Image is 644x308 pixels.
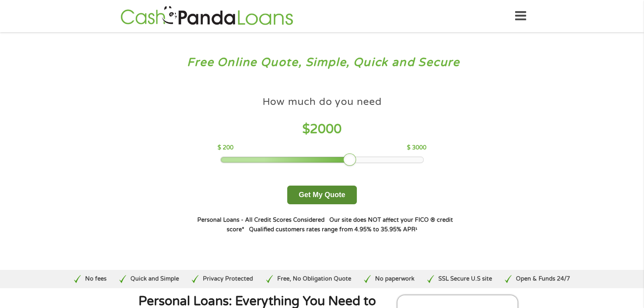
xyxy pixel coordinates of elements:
p: Open & Funds 24/7 [516,275,570,283]
button: Get My Quote [287,186,357,204]
p: $ 3000 [407,143,426,152]
h4: $ [218,121,426,138]
p: No paperwork [375,275,414,283]
img: GetLoanNow Logo [118,5,296,27]
h4: How much do you need [263,95,382,108]
p: Quick and Simple [130,275,179,283]
strong: Our site does NOT affect your FICO ® credit score* [227,217,453,233]
p: SSL Secure U.S site [438,275,492,283]
h3: Free Online Quote, Simple, Quick and Secure [23,55,621,70]
strong: Personal Loans - All Credit Scores Considered [197,217,325,223]
span: 2000 [310,122,342,137]
p: $ 200 [218,143,233,152]
p: No fees [85,275,107,283]
p: Free, No Obligation Quote [277,275,351,283]
p: Privacy Protected [203,275,253,283]
strong: Qualified customers rates range from 4.95% to 35.95% APR¹ [249,226,417,233]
